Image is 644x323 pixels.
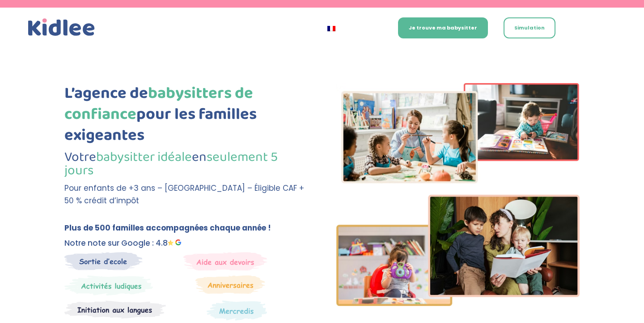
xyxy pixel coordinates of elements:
[26,17,97,38] img: logo_kidlee_bleu
[64,83,308,150] h1: L’agence de pour les familles exigeantes
[504,17,555,38] a: Simulation
[64,252,143,270] img: Sortie decole
[64,300,166,319] img: Atelier thematique
[64,147,278,181] span: Votre en
[64,80,253,127] span: babysitters de confiance
[96,147,192,168] span: babysitter idéale
[64,183,304,206] span: Pour enfants de +3 ans – [GEOGRAPHIC_DATA] – Éligible CAF + 50 % crédit d’impôt
[207,300,267,321] img: Thematique
[64,222,271,233] b: Plus de 500 familles accompagnées chaque année !
[195,275,265,294] img: Anniversaire
[64,147,278,181] span: seulement 5 jours
[398,17,488,38] a: Je trouve ma babysitter
[336,298,580,309] picture: Imgs-2
[327,26,335,31] img: Français
[64,275,153,296] img: Mercredi
[64,237,308,250] p: Notre note sur Google : 4.8
[26,17,97,38] a: Kidlee Logo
